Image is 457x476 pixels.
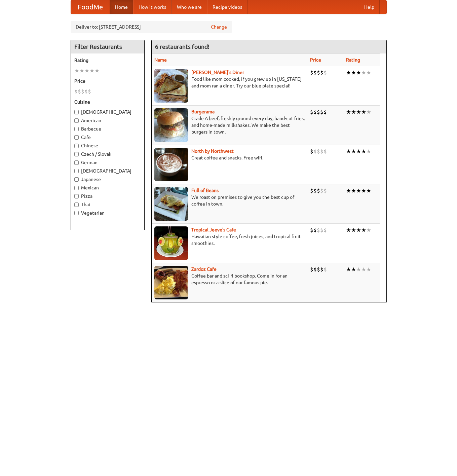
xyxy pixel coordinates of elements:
[74,168,141,174] label: [DEMOGRAPHIC_DATA]
[74,134,141,141] label: Cafe
[320,226,323,234] li: $
[74,211,79,215] input: Vegetarian
[317,69,320,76] li: $
[154,187,188,221] img: beans.jpg
[89,67,94,74] li: ★
[366,187,371,194] li: ★
[74,99,141,105] h5: Cuisine
[74,78,141,84] h5: Price
[317,226,320,234] li: $
[84,88,88,95] li: $
[71,40,144,53] h4: Filter Restaurants
[191,109,215,114] a: Burgerama
[154,272,305,286] p: Coffee bar and sci-fi bookshop. Come in for an espresso or a slice of our famous pie.
[366,108,371,116] li: ★
[74,142,141,149] label: Chinese
[154,266,188,299] img: zardoz.jpg
[74,203,79,207] input: Thai
[88,88,91,95] li: $
[317,148,320,155] li: $
[323,148,327,155] li: $
[366,69,371,76] li: ★
[74,110,79,114] input: [DEMOGRAPHIC_DATA]
[320,266,323,273] li: $
[74,152,79,156] input: Czech / Slovak
[211,24,227,30] a: Change
[356,108,361,116] li: ★
[310,266,313,273] li: $
[320,187,323,194] li: $
[356,148,361,155] li: ★
[191,70,244,75] a: [PERSON_NAME]'s Diner
[346,187,351,194] li: ★
[310,226,313,234] li: $
[133,0,172,14] a: How it works
[154,194,305,207] p: We roast on premises to give you the best cup of coffee in town.
[313,187,317,194] li: $
[361,69,366,76] li: ★
[207,0,247,14] a: Recipe videos
[366,148,371,155] li: ★
[310,108,313,116] li: $
[356,187,361,194] li: ★
[74,193,141,199] label: Pizza
[351,69,356,76] li: ★
[361,148,366,155] li: ★
[323,187,327,194] li: $
[154,57,167,63] a: Name
[359,0,380,14] a: Help
[74,151,141,157] label: Czech / Slovak
[110,0,133,14] a: Home
[74,177,79,182] input: Japanese
[74,210,141,216] label: Vegetarian
[361,187,366,194] li: ★
[154,148,188,181] img: north.jpg
[351,108,356,116] li: ★
[74,144,79,148] input: Chinese
[74,159,141,166] label: German
[74,184,141,191] label: Mexican
[346,226,351,234] li: ★
[351,266,356,273] li: ★
[172,0,207,14] a: Who we are
[323,108,327,116] li: $
[366,266,371,273] li: ★
[74,186,79,190] input: Mexican
[154,76,305,89] p: Food like mom cooked, if you grew up in [US_STATE] and mom ran a diner. Try our blue plate special!
[154,226,188,260] img: jeeves.jpg
[191,188,219,193] a: Full of Beans
[310,57,321,63] a: Price
[74,194,79,198] input: Pizza
[71,0,110,14] a: FoodMe
[191,148,234,154] a: North by Northwest
[356,69,361,76] li: ★
[320,148,323,155] li: $
[351,187,356,194] li: ★
[74,127,79,131] input: Barbecue
[346,57,360,63] a: Rating
[74,57,141,64] h5: Rating
[366,226,371,234] li: ★
[74,88,78,95] li: $
[317,108,320,116] li: $
[84,67,89,74] li: ★
[313,148,317,155] li: $
[74,135,79,140] input: Cafe
[155,43,210,50] ng-pluralize: 6 restaurants found!
[74,67,79,74] li: ★
[356,266,361,273] li: ★
[310,69,313,76] li: $
[81,88,84,95] li: $
[320,69,323,76] li: $
[361,266,366,273] li: ★
[313,226,317,234] li: $
[154,108,188,142] img: burgerama.jpg
[74,160,79,165] input: German
[154,154,305,161] p: Great coffee and snacks. Free wifi.
[79,67,84,74] li: ★
[74,117,141,124] label: American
